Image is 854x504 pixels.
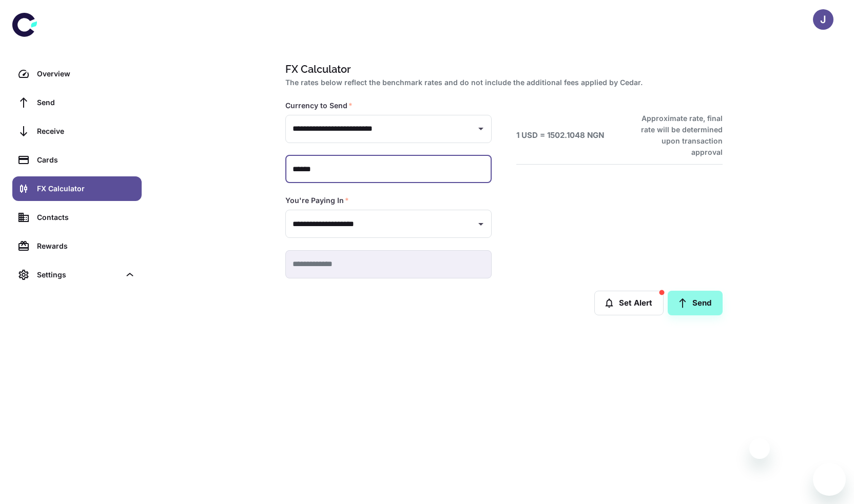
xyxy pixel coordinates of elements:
div: Send [37,97,135,108]
a: FX Calculator [12,176,142,201]
a: Send [668,291,723,315]
h1: FX Calculator [285,62,719,77]
button: Open [474,217,488,231]
a: Cards [12,148,142,172]
button: J [813,9,833,30]
button: Open [474,122,488,136]
label: Currency to Send [285,100,353,111]
a: Send [12,90,142,115]
div: Overview [37,68,135,79]
div: Receive [37,126,135,137]
iframe: Close message [749,438,770,459]
div: Cards [37,154,135,166]
h6: 1 USD = 1502.1048 NGN [516,130,604,142]
iframe: Button to launch messaging window [813,463,846,496]
a: Overview [12,62,142,86]
div: Rewards [37,240,135,252]
div: Settings [12,263,142,287]
div: Contacts [37,212,135,223]
div: Settings [37,269,120,280]
div: FX Calculator [37,183,135,194]
button: Set Alert [594,291,664,315]
a: Contacts [12,205,142,230]
label: You're Paying In [285,195,349,206]
h6: Approximate rate, final rate will be determined upon transaction approval [630,113,723,158]
a: Receive [12,119,142,144]
a: Rewards [12,234,142,258]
